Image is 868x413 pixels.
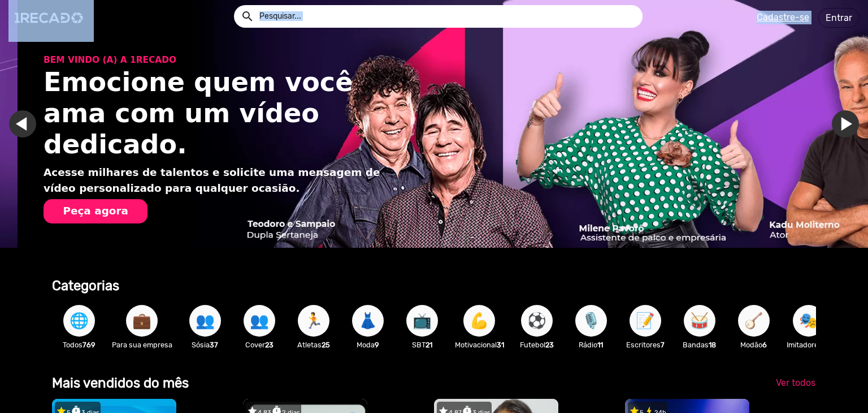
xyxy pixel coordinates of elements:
button: 🎭 [793,305,824,337]
p: Futebol [515,339,558,350]
u: Cadastre-se [757,12,809,23]
button: 📺 [406,305,438,337]
p: Motivacional [455,339,504,350]
b: 37 [210,341,218,349]
a: Entrar [818,8,860,28]
span: 🥁 [690,305,709,337]
b: 21 [426,341,432,349]
b: 11 [597,341,603,349]
p: Sósia [184,339,227,350]
button: 🏃 [298,305,329,337]
button: 👗 [352,305,384,337]
b: 18 [709,341,716,349]
button: 📝 [630,305,661,337]
span: 🎙️ [581,305,601,337]
mat-icon: Example home icon [241,10,254,23]
p: Para sua empresa [112,339,172,350]
p: Modão [732,339,775,350]
span: 👥 [250,305,269,337]
span: ⚽ [527,305,546,337]
b: 9 [375,341,379,349]
a: Ir para o slide anterior [27,110,54,137]
p: Atletas [292,339,335,350]
span: 👗 [358,305,377,337]
p: Bandas [678,339,721,350]
button: Peça agora [44,199,147,223]
b: 769 [83,341,96,349]
button: ⚽ [521,305,553,337]
span: 📺 [413,305,432,337]
p: Moda [346,339,389,350]
button: 💪 [463,305,495,337]
span: Ver todos [776,377,815,388]
button: 👥 [244,305,275,337]
p: Cover [238,339,281,350]
p: Todos [58,339,101,350]
button: 🌐 [63,305,95,337]
span: 🌐 [70,305,89,337]
b: 31 [497,341,504,349]
button: 🪕 [738,305,770,337]
input: Pesquisar... [251,5,643,28]
span: 💼 [132,305,151,337]
b: 6 [762,341,767,349]
button: 💼 [126,305,158,337]
p: Escritores [624,339,667,350]
span: 💪 [470,305,489,337]
button: 🥁 [684,305,715,337]
span: 🎭 [799,305,818,337]
p: Acesse milhares de talentos e solicite uma mensagem de vídeo personalizado para qualquer ocasião. [44,165,390,196]
p: BEM VINDO (A) A 1RECADO [44,54,390,67]
h1: Emocione quem você ama com um vídeo dedicado. [44,67,390,161]
p: Rádio [570,339,613,350]
b: 23 [265,341,274,349]
b: Categorias [52,278,119,294]
span: 👥 [196,305,215,337]
span: 🏃 [304,305,323,337]
b: Mais vendidos do mês [52,375,189,391]
p: Imitadores [787,339,831,350]
b: 7 [661,341,665,349]
button: 🎙️ [575,305,607,337]
p: SBT [401,339,444,350]
b: 23 [545,341,554,349]
b: 25 [322,341,330,349]
button: Example home icon [237,6,257,25]
span: 🪕 [744,305,763,337]
span: 📝 [636,305,655,337]
button: 👥 [189,305,221,337]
